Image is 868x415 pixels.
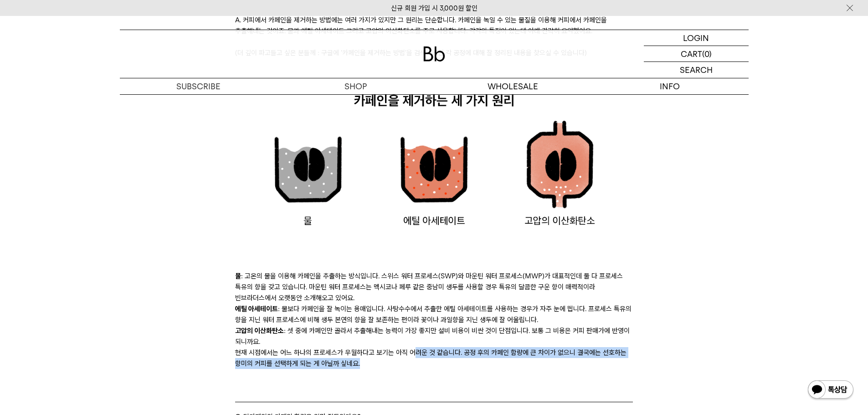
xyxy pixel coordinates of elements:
p: CART [681,46,702,61]
strong: 물 [235,272,241,280]
li: : 셋 중에 카페인만 골라서 추출해내는 능력이 가장 좋지만 설비 비용이 비싼 것이 단점입니다. 보통 그 비용은 커피 판매가에 반영이 되니까요. [235,325,633,347]
strong: 고압의 이산화탄소 [235,327,284,335]
img: 로고 [423,46,445,61]
p: WHOLESALE [434,78,591,94]
a: LOGIN [644,30,749,46]
p: (0) [702,46,712,61]
strong: 에틸 아세테이트 [235,305,278,313]
p: SEARCH [680,62,713,78]
a: 신규 회원 가입 시 3,000원 할인 [391,4,478,12]
div: 현재 시점에서는 어느 하나의 프로세스가 우월하다고 보기는 아직 어려운 것 같습니다. 공정 후의 카페인 함량에 큰 차이가 없으니 결국에는 선호하는 향미의 커피를 선택하게 되는 ... [235,347,633,369]
img: 2_110622.gif [235,69,633,255]
img: 카카오톡 채널 1:1 채팅 버튼 [807,379,854,401]
li: : 고온의 물을 이용해 카페인을 추출하는 방식입니다. 스위스 워터 프로세스(SWP)와 마운틴 워터 프로세스(MWP)가 대표적인데 둘 다 프로세스 특유의 향을 갖고 있습니다. ... [235,271,633,303]
li: : 물보다 카페인을 잘 녹이는 용매입니다. 사탕수수에서 추출한 에틸 아세테이트를 사용하는 경우가 자주 눈에 띕니다. 프로세스 특유의 향을 지닌 워터 프로세스에 비해 생두 본연... [235,303,633,325]
a: SUBSCRIBE [120,78,277,94]
a: CART (0) [644,46,749,62]
a: SHOP [277,78,434,94]
p: INFO [591,78,749,94]
p: LOGIN [683,30,709,46]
